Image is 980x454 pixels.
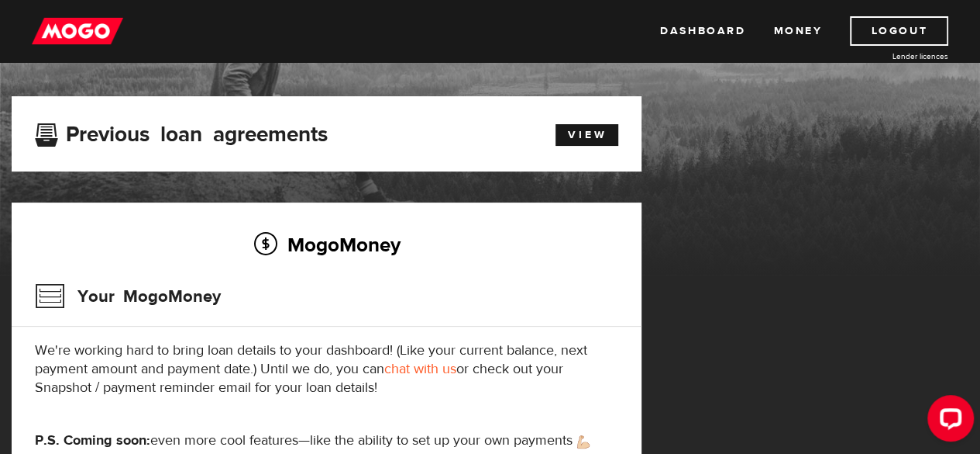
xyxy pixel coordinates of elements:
h2: MogoMoney [35,228,618,261]
p: even more cool features—like the ability to set up your own payments [35,431,618,450]
a: Logout [850,16,948,46]
iframe: LiveChat chat widget [915,389,980,454]
p: We're working hard to bring loan details to your dashboard! (Like your current balance, next paym... [35,341,618,397]
img: mogo_logo-11ee424be714fa7cbb0f0f49df9e16ec.png [32,16,123,46]
img: strong arm emoji [577,435,590,449]
a: Lender licences [832,50,948,62]
a: Dashboard [660,16,745,46]
a: View [555,124,618,146]
h3: Your MogoMoney [35,276,221,317]
a: chat with us [384,360,456,378]
strong: P.S. Coming soon: [35,431,150,449]
a: Money [773,16,822,46]
h3: Previous loan agreements [35,122,328,142]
